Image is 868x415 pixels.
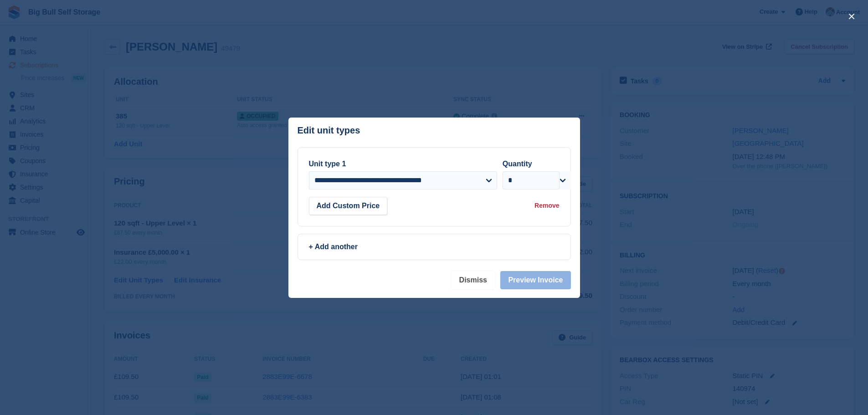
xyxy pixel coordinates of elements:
[452,271,495,289] button: Dismiss
[309,160,346,168] label: Unit type 1
[309,241,560,252] div: + Add another
[309,197,388,215] button: Add Custom Price
[298,125,360,136] p: Edit unit types
[500,271,570,289] button: Preview Invoice
[503,160,532,168] label: Quantity
[534,201,559,210] div: Remove
[844,9,859,24] button: close
[298,234,571,260] a: + Add another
